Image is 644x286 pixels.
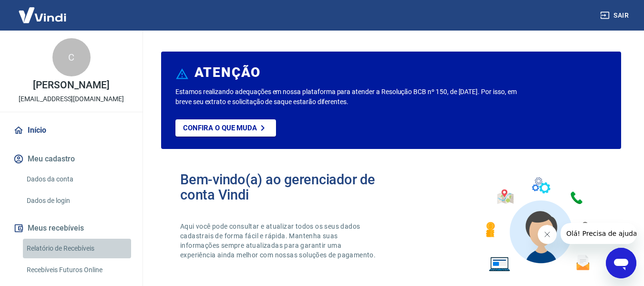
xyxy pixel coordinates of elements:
a: Recebíveis Futuros Online [23,260,131,280]
button: Sair [598,7,633,24]
a: Dados de login [23,191,131,211]
button: Meu cadastro [11,148,131,169]
button: Meus recebíveis [11,218,131,239]
span: Olá! Precisa de ajuda? [6,7,80,14]
h6: ATENÇÃO [194,68,261,77]
p: [PERSON_NAME] [33,80,109,90]
p: Estamos realizando adequações em nossa plataforma para atender a Resolução BCB nº 150, de [DATE].... [175,87,521,107]
iframe: Botão para abrir a janela de mensagens [606,248,636,278]
div: C [52,38,91,76]
p: Aqui você pode consultar e atualizar todos os seus dados cadastrais de forma fácil e rápida. Mant... [180,222,378,260]
img: Vindi [11,0,73,30]
img: Imagem de um avatar masculino com diversos icones exemplificando as funcionalidades do gerenciado... [477,172,602,277]
a: Dados da conta [23,169,131,189]
p: [EMAIL_ADDRESS][DOMAIN_NAME] [19,94,124,104]
a: Início [11,120,131,141]
a: Confira o que muda [175,119,276,137]
h2: Bem-vindo(a) ao gerenciador de conta Vindi [180,172,391,202]
a: Relatório de Recebíveis [23,239,131,258]
iframe: Mensagem da empresa [561,223,636,244]
iframe: Fechar mensagem [538,225,557,244]
p: Confira o que muda [183,124,257,132]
